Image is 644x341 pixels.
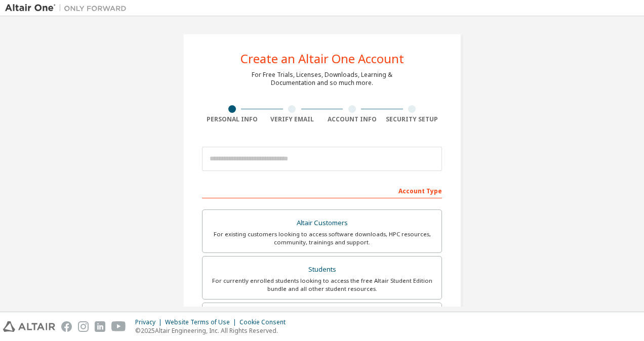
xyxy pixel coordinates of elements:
[61,321,72,332] img: facebook.svg
[5,3,132,13] img: Altair One
[239,318,292,326] div: Cookie Consent
[209,230,435,246] div: For existing customers looking to access software downloads, HPC resources, community, trainings ...
[322,115,382,123] div: Account Info
[209,263,435,277] div: Students
[165,318,239,326] div: Website Terms of Use
[78,321,89,332] img: instagram.svg
[382,115,442,123] div: Security Setup
[262,115,323,123] div: Verify Email
[202,115,262,123] div: Personal Info
[209,216,435,230] div: Altair Customers
[202,182,442,198] div: Account Type
[95,321,105,332] img: linkedin.svg
[3,321,55,332] img: altair_logo.svg
[209,277,435,293] div: For currently enrolled students looking to access the free Altair Student Edition bundle and all ...
[135,318,165,326] div: Privacy
[240,53,404,65] div: Create an Altair One Account
[135,326,292,335] p: © 2025 Altair Engineering, Inc. All Rights Reserved.
[252,71,392,87] div: For Free Trials, Licenses, Downloads, Learning & Documentation and so much more.
[111,321,126,332] img: youtube.svg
